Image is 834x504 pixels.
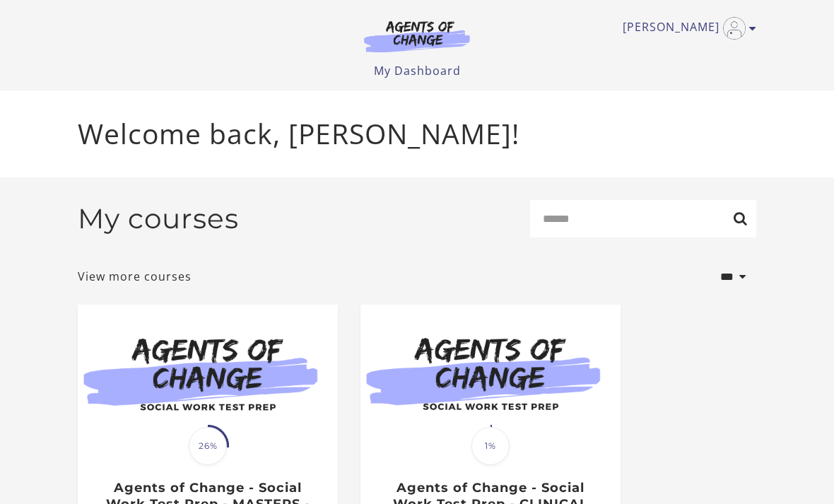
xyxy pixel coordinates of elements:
a: Toggle menu [623,17,749,40]
span: 26% [189,427,227,465]
a: My Dashboard [374,63,461,78]
span: 1% [471,427,510,465]
h2: My courses [78,202,239,235]
img: Agents of Change Logo [349,20,485,52]
a: View more courses [78,268,192,285]
p: Welcome back, [PERSON_NAME]! [78,113,756,155]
